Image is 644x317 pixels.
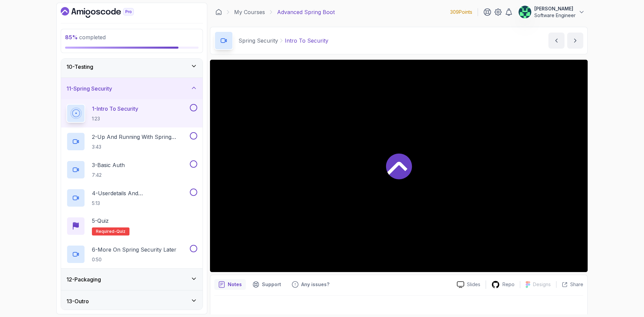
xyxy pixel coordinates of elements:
[96,229,116,234] span: Required-
[66,132,197,151] button: 2-Up And Running With Spring Security3:43
[570,281,583,288] p: Share
[66,217,197,235] button: 5-QuizRequired-quiz
[548,33,565,49] button: previous content
[467,281,480,288] p: Slides
[288,279,333,290] button: Feedback button
[66,160,197,179] button: 3-Basic Auth7:42
[66,63,93,71] h3: 10 - Testing
[238,37,278,45] p: Spring Security
[66,275,101,283] h3: 12 - Packaging
[534,12,576,19] p: Software Engineer
[567,33,583,49] button: next content
[65,34,106,41] span: completed
[519,6,531,18] img: user profile image
[65,34,78,41] span: 85 %
[486,280,520,289] a: Repo
[533,281,551,288] p: Designs
[66,85,112,93] h3: 11 - Spring Security
[66,104,197,123] button: 1-Intro To Security1:23
[262,281,281,288] p: Support
[66,297,89,305] h3: 13 - Outro
[214,279,246,290] button: notes button
[92,217,109,225] p: 5 - Quiz
[92,189,189,197] p: 4 - Userdetails And Bcryptpasswordencoder
[285,37,328,45] p: Intro To Security
[92,200,189,207] p: 5:13
[249,279,285,290] button: Support button
[61,78,203,99] button: 11-Spring Security
[116,229,125,234] span: quiz
[66,245,197,264] button: 6-More On Spring Security Later0:50
[450,9,472,15] p: 309 Points
[518,5,585,19] button: user profile image[PERSON_NAME]Software Engineer
[92,115,138,122] p: 1:23
[92,105,138,113] p: 1 - Intro To Security
[215,9,222,15] a: Dashboard
[277,8,335,16] p: Advanced Spring Boot
[92,256,176,263] p: 0:50
[234,8,265,16] a: My Courses
[66,189,197,207] button: 4-Userdetails And Bcryptpasswordencoder5:13
[502,281,515,288] p: Repo
[92,172,125,178] p: 7:42
[556,281,583,288] button: Share
[92,144,189,150] p: 3:43
[451,281,486,288] a: Slides
[301,281,329,288] p: Any issues?
[92,133,189,141] p: 2 - Up And Running With Spring Security
[61,290,203,312] button: 13-Outro
[92,246,176,254] p: 6 - More On Spring Security Later
[61,269,203,290] button: 12-Packaging
[228,281,242,288] p: Notes
[61,56,203,77] button: 10-Testing
[61,7,149,18] a: Dashboard
[534,5,576,12] p: [PERSON_NAME]
[92,161,125,169] p: 3 - Basic Auth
